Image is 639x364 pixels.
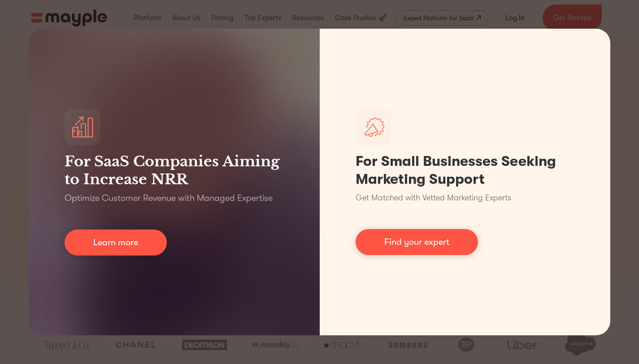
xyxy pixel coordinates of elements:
a: Learn more [65,230,167,256]
p: Optimize Customer Revenue with Managed Expertise [65,192,273,204]
h3: For SaaS Companies Aiming to Increase NRR [65,152,284,188]
h1: For Small Businesses Seeking Marketing Support [356,152,575,188]
p: Get Matched with Vetted Marketing Experts [356,192,511,204]
a: Find your expert [356,229,478,255]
